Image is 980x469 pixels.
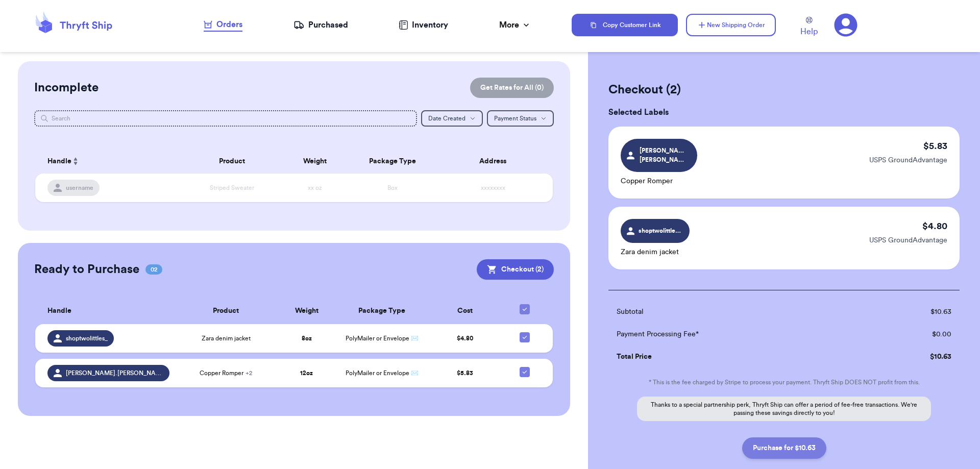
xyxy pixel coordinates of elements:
[608,378,960,386] p: * This is the fee charged by Stripe to process your payment. Thryft Ship DOES NOT profit from this.
[302,335,312,341] strong: 8 oz
[439,149,553,174] th: Address
[66,184,93,192] span: username
[387,185,398,191] span: Box
[246,370,252,376] span: + 2
[421,110,483,127] button: Date Created
[428,115,465,121] span: Date Created
[293,19,348,31] a: Purchased
[608,323,862,345] td: Payment Processing Fee*
[481,185,505,191] span: xxxxxxxx
[639,226,681,235] span: shoptwolittles_
[608,301,862,323] td: Subtotal
[427,298,503,324] th: Cost
[47,156,71,167] span: Handle
[47,306,71,316] span: Handle
[346,370,419,376] span: PolyMailer or Envelope ✉️
[176,298,276,324] th: Product
[66,334,108,342] span: shoptwolittles_
[608,345,862,368] td: Total Price
[34,80,99,96] h2: Incomplete
[922,219,947,233] p: $ 4.80
[637,397,931,421] p: Thanks to a special partnership perk, Thryft Ship can offer a period of fee-free transactions. We...
[608,106,960,118] h3: Selected Labels
[742,437,826,459] button: Purchase for $10.63
[862,323,960,345] td: $ 0.00
[862,345,960,368] td: $ 10.63
[572,14,678,36] button: Copy Customer Link
[337,298,427,324] th: Package Type
[869,235,947,245] p: USPS GroundAdvantage
[71,155,80,167] button: Sort ascending
[346,149,439,174] th: Package Type
[145,264,162,275] span: 02
[923,139,947,153] p: $ 5.83
[202,334,251,342] span: Zara denim jacket
[457,370,473,376] span: $ 5.83
[640,146,688,164] span: [PERSON_NAME].[PERSON_NAME]
[346,335,419,341] span: PolyMailer or Envelope ✉️
[494,115,536,121] span: Payment Status
[457,335,473,341] span: $ 4.80
[499,19,531,31] div: More
[869,155,947,165] p: USPS GroundAdvantage
[34,110,418,127] input: Search
[284,149,346,174] th: Weight
[686,14,776,36] button: New Shipping Order
[470,78,554,98] button: Get Rates for All (0)
[308,185,322,191] span: xx oz
[800,26,818,38] span: Help
[608,82,960,98] h2: Checkout ( 2 )
[621,176,697,186] p: Copper Romper
[800,17,818,38] a: Help
[180,149,284,174] th: Product
[66,369,164,377] span: [PERSON_NAME].[PERSON_NAME]
[487,110,554,127] button: Payment Status
[862,301,960,323] td: $ 10.63
[300,370,313,376] strong: 12 oz
[477,259,554,280] button: Checkout (2)
[200,369,252,377] span: Copper Romper
[34,261,139,278] h2: Ready to Purchase
[204,18,242,31] div: Orders
[276,298,336,324] th: Weight
[399,19,448,31] a: Inventory
[204,18,242,32] a: Orders
[621,247,690,257] p: Zara denim jacket
[210,185,254,191] span: Striped Sweater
